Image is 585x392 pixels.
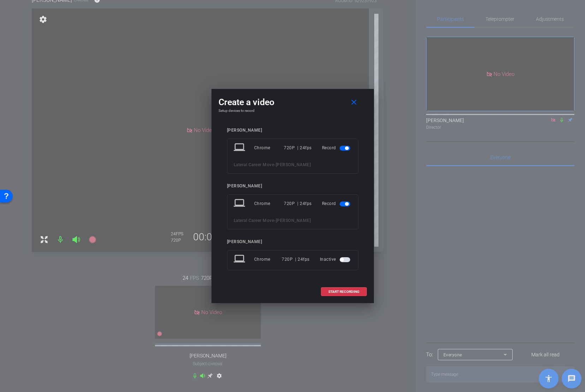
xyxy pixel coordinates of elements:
[276,162,311,167] span: [PERSON_NAME]
[276,218,311,223] span: [PERSON_NAME]
[254,197,284,210] div: Chrome
[284,197,312,210] div: 720P | 24fps
[254,253,282,266] div: Chrome
[274,162,276,167] span: -
[320,253,352,266] div: Inactive
[282,253,310,266] div: 720P | 24fps
[234,253,246,266] mat-icon: laptop
[234,162,274,167] span: Lateral Career Move
[219,109,367,113] h4: Setup devices to record
[350,98,358,107] mat-icon: close
[284,141,312,154] div: 720P | 24fps
[234,197,246,210] mat-icon: laptop
[254,141,284,154] div: Chrome
[274,218,276,223] span: -
[328,290,359,294] span: START RECORDING
[227,183,358,189] div: [PERSON_NAME]
[322,141,352,154] div: Record
[234,218,274,223] span: Lateral Career Move
[322,197,352,210] div: Record
[234,141,246,154] mat-icon: laptop
[321,287,367,296] button: START RECORDING
[227,239,358,245] div: [PERSON_NAME]
[227,128,358,133] div: [PERSON_NAME]
[219,96,367,109] div: Create a video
